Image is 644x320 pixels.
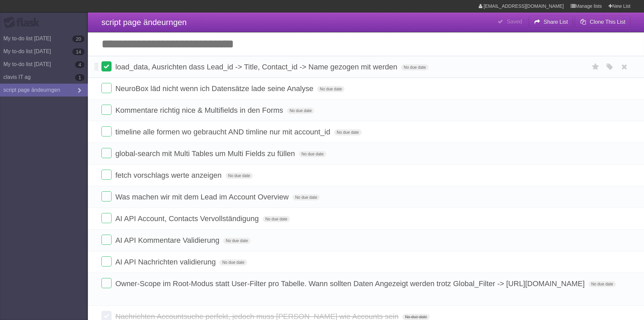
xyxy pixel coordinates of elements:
[590,19,625,25] b: Clone This List
[544,19,568,25] b: Share List
[115,258,217,266] span: AI API Nachrichten validierung
[101,148,112,158] label: Done
[115,128,332,136] span: timeline alle formen wo gebraucht AND timline nur mit account_id
[101,61,112,71] label: Done
[101,126,112,136] label: Done
[292,194,320,200] span: No due date
[589,281,616,287] span: No due date
[299,151,326,157] span: No due date
[101,213,112,223] label: Done
[115,63,399,71] span: load_data, Ausrichten dass Lead_id -> Title, Contact_id -> Name gezogen mit werden
[263,216,290,222] span: No due date
[219,259,247,265] span: No due date
[223,238,251,244] span: No due date
[115,236,221,244] span: AI API Kommentare Validierung
[115,193,290,201] span: Was machen wir mit dem Lead im Account Overview
[115,84,315,93] span: NeuroBox läd nicht wenn ich Datensätze lade seine Analyse
[287,108,314,114] span: No due date
[101,256,112,266] label: Done
[101,83,112,93] label: Done
[575,16,630,28] button: Clone This List
[101,191,112,201] label: Done
[101,235,112,245] label: Done
[75,61,85,68] b: 4
[317,86,344,92] span: No due date
[75,74,85,81] b: 1
[72,36,85,42] b: 20
[334,129,361,135] span: No due date
[529,16,573,28] button: Share List
[115,214,260,223] span: AI API Account, Contacts Vervollständigung
[402,314,430,320] span: No due date
[589,61,602,72] label: Star task
[115,106,285,114] span: Kommentare richtig nice & Multifields in den Forms
[101,105,112,115] label: Done
[115,149,296,158] span: global-search mit Multi Tables um Multi Fields zu füllen
[101,170,112,180] label: Done
[225,173,253,179] span: No due date
[101,278,112,288] label: Done
[3,17,44,29] div: Flask
[507,19,522,24] b: Saved
[72,48,85,55] b: 14
[115,171,223,179] span: fetch vorschlags werte anzeigen
[115,279,586,288] span: Owner-Scope im Root-Modus statt User-Filter pro Tabelle. Wann sollten Daten Angezeigt werden trot...
[401,64,428,70] span: No due date
[101,18,187,27] span: script page ändeurngen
